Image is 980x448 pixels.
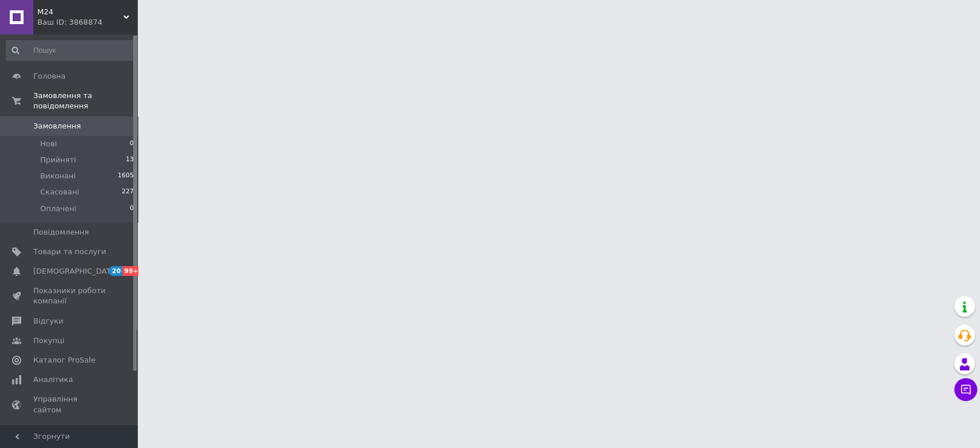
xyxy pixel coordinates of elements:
span: М24 [37,7,123,17]
span: Гаманець компанії [33,424,106,445]
span: Повідомлення [33,227,89,237]
span: Головна [33,71,65,81]
span: Товари та послуги [33,247,106,257]
span: 1605 [118,171,134,181]
span: 0 [130,139,134,149]
span: Прийняті [40,155,76,165]
span: 99+ [122,266,141,276]
span: Скасовані [40,187,79,197]
span: 13 [126,155,134,165]
span: Замовлення та повідомлення [33,91,138,111]
span: [DEMOGRAPHIC_DATA] [33,266,118,276]
span: Нові [40,139,57,149]
span: Відгуки [33,316,63,326]
span: Замовлення [33,121,81,131]
span: 0 [130,204,134,214]
span: Каталог ProSale [33,355,95,365]
span: Виконані [40,171,76,181]
input: Пошук [6,40,135,61]
span: 20 [109,266,122,276]
span: Оплачені [40,204,76,214]
span: Управління сайтом [33,394,106,415]
span: Показники роботи компанії [33,286,106,306]
button: Чат з покупцем [954,378,977,401]
span: Покупці [33,336,64,346]
span: Аналітика [33,375,73,385]
div: Ваш ID: 3868874 [37,17,138,28]
span: 227 [122,187,134,197]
